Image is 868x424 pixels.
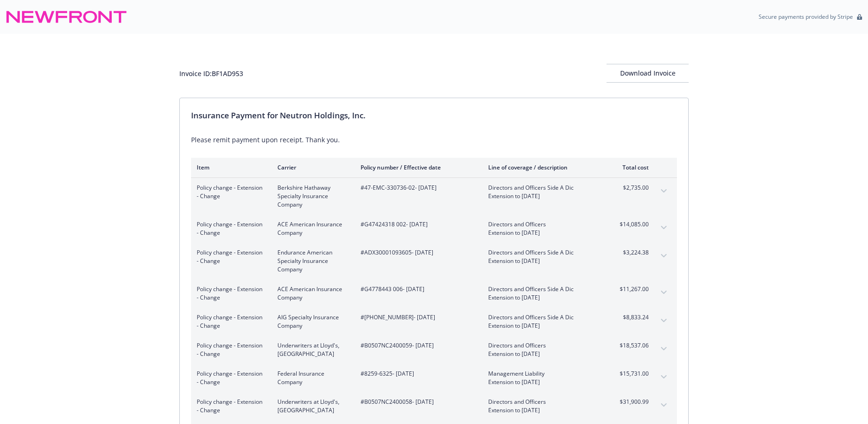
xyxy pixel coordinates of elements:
span: ACE American Insurance Company [277,285,346,302]
span: #G4778443 006 - [DATE] [361,285,473,293]
span: Extension to [DATE] [488,229,599,237]
span: Directors and Officers [488,398,599,406]
div: Invoice ID: BF1AD953 [179,69,243,78]
button: expand content [656,398,671,413]
span: Policy change - Extension - Change [197,313,262,330]
span: $15,731.00 [614,370,649,378]
div: Insurance Payment for Neutron Holdings, Inc. [191,109,677,122]
span: #B0507NC2400058 - [DATE] [361,398,473,406]
span: Directors and Officers Side A Dic [488,248,599,257]
span: Directors and Officers Side A DicExtension to [DATE] [488,285,599,302]
span: Extension to [DATE] [488,192,599,200]
span: $31,900.99 [614,398,649,406]
span: Directors and Officers Side A Dic [488,285,599,293]
span: Policy change - Extension - Change [197,220,262,237]
span: Policy change - Extension - Change [197,398,262,415]
div: Item [197,163,262,171]
span: #ADX30001093605 - [DATE] [361,248,473,257]
span: Extension to [DATE] [488,350,599,358]
span: Berkshire Hathaway Specialty Insurance Company [277,184,346,209]
span: Directors and Officers [488,220,599,229]
div: Policy change - Extension - ChangeBerkshire Hathaway Specialty Insurance Company#47-EMC-330736-02... [191,178,677,215]
span: $2,735.00 [614,184,649,192]
span: Policy change - Extension - Change [197,370,262,386]
span: Extension to [DATE] [488,257,599,265]
span: Management Liability [488,370,599,378]
span: Directors and Officers Side A DicExtension to [DATE] [488,184,599,200]
button: expand content [656,184,671,199]
span: Underwriters at Lloyd's, [GEOGRAPHIC_DATA] [277,341,346,358]
span: AIG Specialty Insurance Company [277,313,346,330]
button: expand content [656,341,671,356]
div: Policy change - Extension - ChangeEndurance American Specialty Insurance Company#ADX30001093605- ... [191,243,677,279]
button: expand content [656,313,671,328]
div: Line of coverage / description [488,163,599,171]
span: Extension to [DATE] [488,322,599,330]
span: Endurance American Specialty Insurance Company [277,248,346,274]
span: ACE American Insurance Company [277,220,346,237]
span: $18,537.06 [614,341,649,350]
div: Policy change - Extension - ChangeAIG Specialty Insurance Company#[PHONE_NUMBER]- [DATE]Directors... [191,308,677,336]
span: Underwriters at Lloyd's, [GEOGRAPHIC_DATA] [277,398,346,415]
div: Policy change - Extension - ChangeUnderwriters at Lloyd's, [GEOGRAPHIC_DATA]#B0507NC2400059- [DAT... [191,336,677,364]
p: Secure payments provided by Stripe [759,13,853,21]
span: Extension to [DATE] [488,406,599,415]
div: Policy change - Extension - ChangeUnderwriters at Lloyd's, [GEOGRAPHIC_DATA]#B0507NC2400058- [DAT... [191,392,677,420]
span: #[PHONE_NUMBER] - [DATE] [361,313,473,322]
span: Management LiabilityExtension to [DATE] [488,370,599,386]
span: $11,267.00 [614,285,649,293]
span: Federal Insurance Company [277,370,346,386]
span: Directors and Officers Side A DicExtension to [DATE] [488,313,599,330]
span: Policy change - Extension - Change [197,285,262,302]
span: #B0507NC2400059 - [DATE] [361,341,473,350]
span: Directors and Officers Side A DicExtension to [DATE] [488,248,599,265]
div: Policy change - Extension - ChangeFederal Insurance Company#8259-6325- [DATE]Management Liability... [191,364,677,392]
span: Directors and Officers Side A Dic [488,313,599,322]
span: #8259-6325 - [DATE] [361,370,473,378]
div: Policy change - Extension - ChangeACE American Insurance Company#G47424318 002- [DATE]Directors a... [191,215,677,243]
span: Directors and OfficersExtension to [DATE] [488,220,599,237]
div: Policy number / Effective date [361,163,473,171]
span: #G47424318 002 - [DATE] [361,220,473,229]
span: Directors and OfficersExtension to [DATE] [488,341,599,358]
span: Extension to [DATE] [488,378,599,386]
span: Directors and Officers [488,341,599,350]
div: Policy change - Extension - ChangeACE American Insurance Company#G4778443 006- [DATE]Directors an... [191,279,677,308]
span: $14,085.00 [614,220,649,229]
span: Policy change - Extension - Change [197,341,262,358]
div: Total cost [614,163,649,171]
button: expand content [656,370,671,385]
span: Policy change - Extension - Change [197,248,262,265]
span: $3,224.38 [614,248,649,257]
span: Policy change - Extension - Change [197,184,262,200]
div: Download Invoice [607,64,689,82]
span: Directors and Officers Side A Dic [488,184,599,192]
button: expand content [656,285,671,300]
span: Directors and OfficersExtension to [DATE] [488,398,599,415]
div: Carrier [277,163,346,171]
button: expand content [656,220,671,235]
button: Download Invoice [607,64,689,83]
div: Please remit payment upon receipt. Thank you. [191,135,677,145]
span: Extension to [DATE] [488,293,599,302]
span: $8,833.24 [614,313,649,322]
button: expand content [656,248,671,263]
span: #47-EMC-330736-02 - [DATE] [361,184,473,192]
